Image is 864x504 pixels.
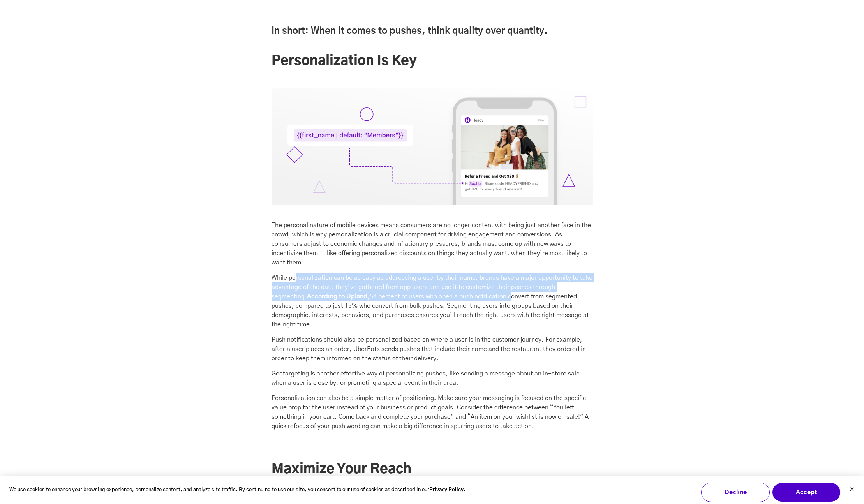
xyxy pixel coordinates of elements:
[9,486,466,495] p: We use cookies to enhance your browsing experience, personalize content, and analyze site traffic...
[272,53,593,70] h2: Personalization Is Key
[701,483,770,502] button: Decline
[272,273,593,329] p: While personalization can be as easy as addressing a user by their name, brands have a major oppo...
[272,220,593,267] p: The personal nature of mobile devices means consumers are no longer content with being just anoth...
[272,369,593,388] p: Geotargeting is another effective way of personalizing pushes, like sending a message about an in...
[272,87,593,206] img: Personalization
[772,483,841,502] button: Accept
[307,293,370,300] strong: ,
[272,393,593,431] p: Personalization can also be a simple matter of positioning. Make sure your messaging is focused o...
[307,293,367,300] a: According to Upland
[850,486,854,494] button: Dismiss cookie banner
[429,486,464,495] a: Privacy Policy
[272,26,548,36] strong: In short: When it comes to pushes, think quality over quantity.
[272,335,593,363] p: Push notifications should also be personalized based on where a user is in the customer journey. ...
[272,461,593,478] h2: Maximize Your Reach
